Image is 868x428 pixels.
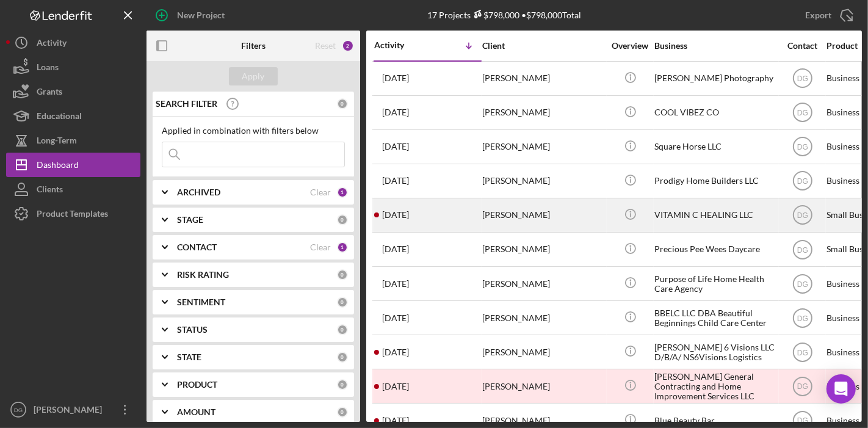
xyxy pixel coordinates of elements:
div: Precious Pee Wees Daycare [654,233,776,266]
b: STAGE [177,215,203,225]
div: 0 [337,407,348,418]
div: Export [805,3,831,27]
div: 0 [337,379,348,390]
text: DG [797,143,808,151]
div: 17 Projects • $798,000 Total [427,10,581,20]
div: Activity [37,31,67,58]
div: COOL VIBEZ CO [654,96,776,129]
div: [PERSON_NAME] [482,165,604,197]
div: BBELC LLC DBA Beautiful Beginnings Child Care Center [654,302,776,334]
div: Long-Term [37,128,77,156]
b: SEARCH FILTER [156,99,217,109]
button: Apply [229,67,278,85]
div: Apply [242,67,265,85]
div: Client [482,41,604,51]
time: 2025-10-03 17:56 [382,142,409,151]
div: Clear [310,187,331,197]
div: Dashboard [37,153,79,180]
div: Prodigy Home Builders LLC [654,165,776,197]
div: [PERSON_NAME] [482,370,604,402]
text: DG [14,407,23,413]
time: 2025-09-23 17:00 [382,313,409,323]
button: Educational [6,104,140,128]
b: CONTACT [177,242,217,252]
div: [PERSON_NAME] General Contracting and Home Improvement Services LLC [654,370,776,402]
b: PRODUCT [177,380,217,390]
text: DG [797,348,808,357]
time: 2025-10-01 21:01 [382,210,409,220]
div: Loans [37,55,59,82]
time: 2025-10-02 12:02 [382,176,409,186]
div: 1 [337,187,348,198]
div: Educational [37,104,82,131]
text: DG [797,417,808,426]
div: Activity [374,40,428,50]
text: DG [797,280,808,288]
div: [PERSON_NAME] [482,302,604,334]
button: Product Templates [6,201,140,226]
div: [PERSON_NAME] [482,233,604,266]
div: 2 [342,40,354,52]
b: ARCHIVED [177,187,220,197]
div: VITAMIN C HEALING LLC [654,199,776,231]
text: DG [797,382,808,391]
div: 0 [337,98,348,109]
button: Loans [6,55,140,79]
div: Clear [310,242,331,252]
div: 0 [337,214,348,225]
time: 2025-09-18 17:49 [382,347,409,357]
time: 2025-09-12 00:06 [382,382,409,391]
text: DG [797,74,808,83]
div: Contact [779,41,825,51]
div: Open Intercom Messenger [826,374,856,404]
div: 0 [337,352,348,363]
div: [PERSON_NAME] [482,131,604,163]
button: Clients [6,177,140,201]
div: Applied in combination with filters below [162,126,345,136]
b: RISK RATING [177,270,229,280]
button: Long-Term [6,128,140,153]
b: STATE [177,352,201,362]
b: AMOUNT [177,407,215,417]
div: 0 [337,269,348,280]
div: 1 [337,242,348,253]
div: Overview [607,41,653,51]
div: Grants [37,79,62,107]
b: SENTIMENT [177,297,225,307]
div: [PERSON_NAME] [482,336,604,368]
button: New Project [146,3,237,27]
text: DG [797,177,808,186]
div: [PERSON_NAME] [482,62,604,95]
text: DG [797,245,808,254]
div: Reset [315,41,336,51]
div: Product Templates [37,201,108,229]
button: DG[PERSON_NAME] [6,397,140,422]
div: 0 [337,297,348,308]
a: Activity [6,31,140,55]
text: DG [797,314,808,322]
time: 2025-10-07 18:57 [382,73,409,83]
div: [PERSON_NAME] Photography [654,62,776,95]
div: [PERSON_NAME] [31,397,110,425]
time: 2025-09-10 17:21 [382,416,409,426]
div: [PERSON_NAME] [482,267,604,300]
div: [PERSON_NAME] [482,199,604,231]
text: DG [797,211,808,220]
div: $798,000 [471,10,519,20]
button: Export [793,3,862,27]
div: [PERSON_NAME] 6 Visions LLC D/B/A/ NS6Visions Logistics [654,336,776,368]
div: [PERSON_NAME] [482,96,604,129]
button: Grants [6,79,140,104]
text: DG [797,109,808,117]
time: 2025-09-29 18:17 [382,279,409,289]
button: Dashboard [6,153,140,177]
b: STATUS [177,325,208,335]
b: Filters [241,41,266,51]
